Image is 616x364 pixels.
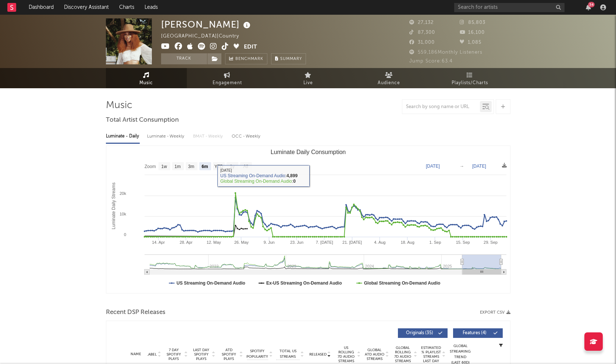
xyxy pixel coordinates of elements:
div: Name [128,351,144,357]
text: Zoom [145,164,156,169]
button: Track [161,53,207,64]
div: Luminate - Daily [106,130,140,143]
text: 9. Jun [263,240,274,245]
span: 7 Day Spotify Plays [164,348,184,361]
span: Playlists/Charts [452,79,488,88]
span: 87,300 [409,30,435,35]
span: Global Rolling 7D Audio Streams [393,346,413,363]
text: 0 [124,232,126,237]
div: [GEOGRAPHIC_DATA] | Country [161,32,248,41]
a: Benchmark [225,53,267,64]
text: Global Streaming On-Demand Audio [364,281,440,286]
span: Features ( 4 ) [458,331,492,335]
text: Luminate Daily Streams [111,182,116,229]
text: 1y [230,164,235,169]
span: Total Artist Consumption [106,116,179,125]
button: 34 [586,4,591,10]
text: 1m [174,164,181,169]
text: 6m [202,164,208,169]
div: Luminate - Weekly [147,130,186,143]
span: Estimated % Playlist Streams Last Day [421,346,441,363]
text: 15. Sep [456,240,470,245]
span: Last Day Spotify Plays [192,348,211,361]
span: 559,186 Monthly Listeners [409,50,483,55]
div: [PERSON_NAME] [161,18,252,31]
text: 14. Apr [152,240,165,245]
span: Benchmark [235,55,263,64]
text: [DATE] [426,164,440,169]
span: Summary [280,57,302,61]
div: 34 [588,2,595,7]
span: 31,000 [409,40,435,45]
span: Released [309,352,327,357]
text: All [243,164,248,169]
svg: Luminate Daily Consumption [106,146,510,293]
text: 4. Aug [374,240,385,245]
text: 26. May [234,240,249,245]
a: Engagement [187,68,268,88]
span: 85,803 [460,20,485,25]
text: 18. Aug [400,240,414,245]
input: Search by song name or URL [402,104,480,110]
button: Originals(35) [398,328,448,338]
text: 12. May [206,240,221,245]
text: 7. [DATE] [316,240,333,245]
span: 16,100 [460,30,485,35]
button: Summary [271,53,306,64]
text: Ex-US Streaming On-Demand Audio [266,281,342,286]
button: Features(4) [453,328,503,338]
span: 1,085 [460,40,481,45]
span: Engagement [213,79,242,88]
span: Jump Score: 63.4 [409,59,453,64]
text: 20k [120,191,126,196]
text: 23. Jun [290,240,303,245]
text: → [460,164,464,169]
text: 28. Apr [179,240,192,245]
text: US Streaming On-Demand Audio [177,281,245,286]
span: ATD Spotify Plays [219,348,239,361]
input: Search for artists [454,3,565,12]
span: Spotify Popularity [246,349,268,360]
span: Label [146,352,157,357]
a: Audience [349,68,430,88]
span: Recent DSP Releases [106,308,165,317]
span: Originals ( 35 ) [403,331,437,335]
text: 1. Sep [429,240,441,245]
a: Music [106,68,187,88]
button: Export CSV [480,310,510,315]
text: YTD [214,164,223,169]
span: Music [139,79,153,88]
text: 10k [120,212,126,216]
text: 1w [161,164,167,169]
a: Playlists/Charts [430,68,510,88]
div: OCC - Weekly [232,130,261,143]
span: Total US Streams [276,349,300,360]
text: 3m [188,164,194,169]
button: Edit [244,43,257,52]
span: US Rolling 7D Audio Streams [336,346,356,363]
text: Luminate Daily Consumption [270,149,346,155]
span: 27,132 [409,20,434,25]
span: Global ATD Audio Streams [364,348,385,361]
a: Live [268,68,349,88]
span: Audience [378,79,400,88]
text: [DATE] [472,164,486,169]
span: Live [303,79,313,88]
text: 21. [DATE] [342,240,362,245]
text: 29. Sep [484,240,498,245]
